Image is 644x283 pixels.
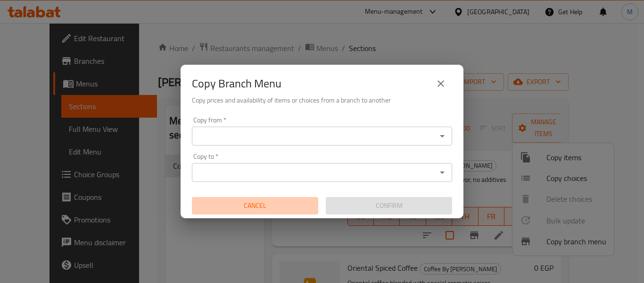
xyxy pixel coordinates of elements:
[429,72,452,95] button: close
[192,197,318,214] button: Cancel
[192,95,452,105] h6: Copy prices and availability of items or choices from a branch to another
[436,129,449,143] button: Open
[192,76,281,91] h2: Copy Branch Menu
[436,166,449,179] button: Open
[196,200,314,212] span: Cancel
